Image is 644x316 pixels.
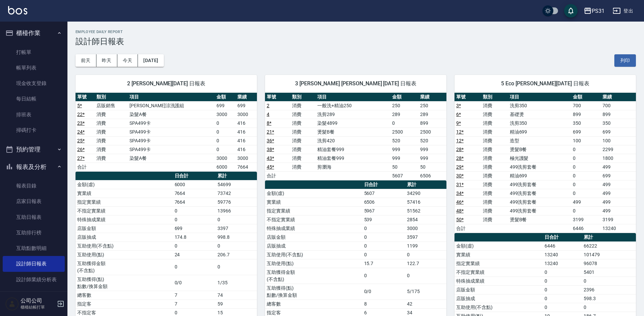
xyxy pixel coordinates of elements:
[265,171,290,180] td: 合計
[3,256,65,271] a: 設計師日報表
[508,93,572,102] th: 項目
[390,127,418,136] td: 2500
[3,76,65,91] a: 現金收支登錄
[543,294,582,303] td: 0
[481,180,508,189] td: 消費
[362,250,405,259] td: 0
[173,206,216,215] td: 0
[543,303,582,312] td: 0
[215,93,236,102] th: 金額
[571,110,601,119] td: 899
[316,110,390,119] td: 洗剪289
[215,145,236,154] td: 0
[173,241,216,250] td: 0
[76,189,173,198] td: 實業績
[455,241,543,250] td: 金額(虛)
[405,206,446,215] td: 51562
[481,127,508,136] td: 消費
[405,268,446,284] td: 0
[128,154,215,163] td: 染髮A餐
[481,119,508,127] td: 消費
[362,241,405,250] td: 0
[76,215,173,224] td: 特殊抽成業績
[455,303,543,312] td: 互助使用(不含點)
[571,136,601,145] td: 100
[508,189,572,198] td: 499洗剪套餐
[3,91,65,107] a: 每日結帳
[215,154,236,163] td: 3000
[481,215,508,224] td: 消費
[173,215,216,224] td: 0
[571,93,601,102] th: 金額
[481,110,508,119] td: 消費
[601,154,636,163] td: 1800
[481,198,508,206] td: 消費
[508,198,572,206] td: 499洗剪套餐
[265,259,362,268] td: 互助使用(點)
[571,101,601,110] td: 700
[481,145,508,154] td: 消費
[601,171,636,180] td: 699
[128,110,215,119] td: 染髮A餐
[543,277,582,285] td: 0
[362,215,405,224] td: 539
[290,93,316,102] th: 類別
[138,54,164,67] button: [DATE]
[463,80,628,87] span: 5 Eco [PERSON_NAME][DATE] 日報表
[508,163,572,171] td: 499洗剪套餐
[173,250,216,259] td: 24
[76,275,173,291] td: 互助獲得(點) 點數/換算金額
[76,250,173,259] td: 互助使用(點)
[3,122,65,138] a: 掃碼打卡
[571,215,601,224] td: 3199
[95,136,128,145] td: 消費
[390,101,418,110] td: 250
[76,180,173,189] td: 金額(虛)
[216,250,257,259] td: 206.7
[76,54,96,67] button: 前天
[265,215,362,224] td: 不指定實業績
[418,119,446,127] td: 899
[543,268,582,277] td: 0
[236,93,257,102] th: 業績
[76,198,173,206] td: 指定實業績
[362,259,405,268] td: 15.7
[3,194,65,209] a: 店家日報表
[76,224,173,233] td: 店販金額
[173,259,216,275] td: 0
[316,163,390,171] td: 剪瀏海
[571,206,601,215] td: 0
[481,101,508,110] td: 消費
[290,127,316,136] td: 消費
[455,294,543,303] td: 店販抽成
[571,154,601,163] td: 0
[216,241,257,250] td: 0
[362,268,405,284] td: 0
[3,158,65,176] button: 報表及分析
[418,171,446,180] td: 6506
[481,171,508,180] td: 消費
[571,224,601,233] td: 6446
[543,285,582,294] td: 0
[265,299,362,308] td: 總客數
[290,163,316,171] td: 消費
[390,119,418,127] td: 0
[601,136,636,145] td: 100
[76,37,636,46] h3: 設計師日報表
[601,206,636,215] td: 499
[390,110,418,119] td: 289
[481,154,508,163] td: 消費
[362,299,405,308] td: 8
[216,291,257,299] td: 74
[508,119,572,127] td: 洗剪350
[582,294,636,303] td: 598.3
[95,110,128,119] td: 消費
[96,54,117,67] button: 昨天
[390,145,418,154] td: 999
[571,127,601,136] td: 699
[601,189,636,198] td: 499
[582,250,636,259] td: 101479
[316,154,390,163] td: 精油套餐999
[508,110,572,119] td: 基礎燙
[3,178,65,194] a: 報表目錄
